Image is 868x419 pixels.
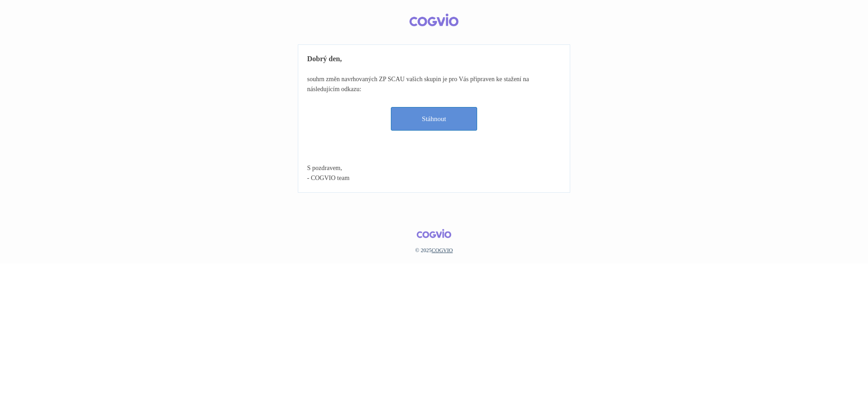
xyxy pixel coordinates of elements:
[307,54,561,183] td: souhrn změn navrhovaných ZP SCAU vašich skupin je pro Vás připraven ke stažení na následujícím od...
[417,229,451,238] img: COGVIO
[298,229,570,254] td: © 2025
[409,14,459,26] img: COGVIO
[432,247,453,253] a: COGVIO
[307,55,342,63] b: Dobrý den,
[391,107,477,131] a: Stáhnout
